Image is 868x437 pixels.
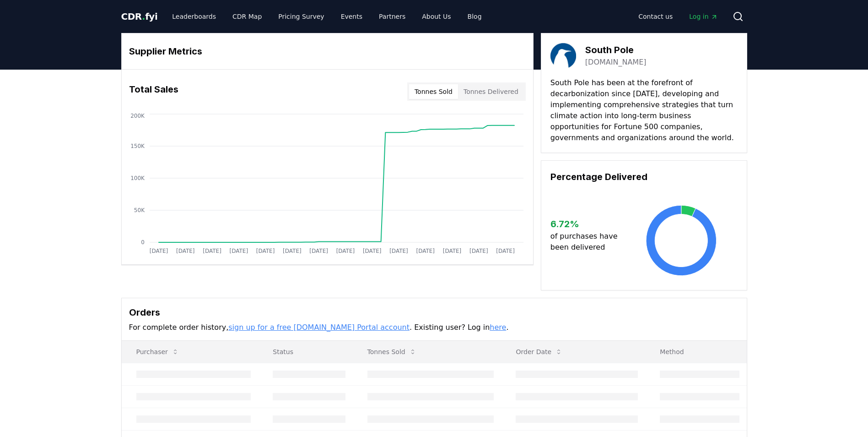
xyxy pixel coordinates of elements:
[631,8,680,25] a: Contact us
[460,8,489,25] a: Blog
[130,175,145,181] tspan: 100K
[229,248,248,254] tspan: [DATE]
[362,248,381,254] tspan: [DATE]
[165,8,223,25] a: Leaderboards
[130,113,145,119] tspan: 200K
[142,11,145,22] span: .
[682,8,725,25] a: Log in
[585,57,647,68] a: [DOMAIN_NAME]
[129,44,526,58] h3: Supplier Metrics
[416,248,435,254] tspan: [DATE]
[496,248,515,254] tspan: [DATE]
[271,8,331,25] a: Pricing Survey
[283,248,302,254] tspan: [DATE]
[550,43,576,68] img: South Pole-logo
[631,8,725,25] nav: Main
[203,248,221,254] tspan: [DATE]
[121,10,158,23] a: CDR.fyi
[689,12,717,21] span: Log in
[256,248,275,254] tspan: [DATE]
[490,323,506,332] a: here
[149,248,168,254] tspan: [DATE]
[550,170,738,184] h3: Percentage Delivered
[372,8,413,25] a: Partners
[129,322,739,333] p: For complete order history, . Existing user? Log in .
[225,8,269,25] a: CDR Map
[134,207,145,213] tspan: 50K
[469,248,488,254] tspan: [DATE]
[336,248,355,254] tspan: [DATE]
[550,77,738,143] p: South Pole has been at the forefront of decarbonization since [DATE], developing and implementing...
[129,82,178,101] h3: Total Sales
[409,84,458,99] button: Tonnes Sold
[309,248,328,254] tspan: [DATE]
[129,343,186,361] button: Purchaser
[415,8,458,25] a: About Us
[508,343,570,361] button: Order Date
[121,11,158,22] span: CDR fyi
[458,84,524,99] button: Tonnes Delivered
[585,43,647,57] h3: South Pole
[389,248,408,254] tspan: [DATE]
[228,323,410,332] a: sign up for a free [DOMAIN_NAME] Portal account
[165,8,489,25] nav: Main
[129,306,739,319] h3: Orders
[652,347,739,356] p: Method
[360,343,424,361] button: Tonnes Sold
[550,231,625,253] p: of purchases have been delivered
[141,239,145,246] tspan: 0
[550,217,625,231] h3: 6.72 %
[176,248,194,254] tspan: [DATE]
[265,347,345,356] p: Status
[334,8,370,25] a: Events
[130,143,145,149] tspan: 150K
[442,248,461,254] tspan: [DATE]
